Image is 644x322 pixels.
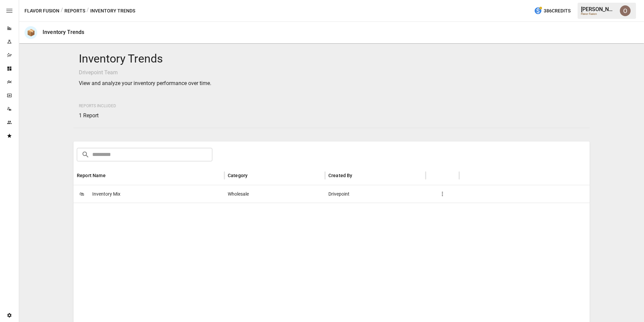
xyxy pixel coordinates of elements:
[616,1,635,20] button: Oleksii Flok
[79,69,584,77] p: Drivepoint Team
[79,79,584,87] p: View and analyze your inventory performance over time.
[87,7,89,15] div: /
[228,173,248,178] div: Category
[620,5,631,16] img: Oleksii Flok
[224,185,325,203] div: Wholesale
[24,7,59,15] button: Flavor Fusion
[328,173,353,178] div: Created By
[77,189,87,199] span: 🛍
[353,171,363,180] button: Sort
[77,173,106,178] div: Report Name
[581,6,616,12] div: [PERSON_NAME]
[248,171,258,180] button: Sort
[531,5,573,17] button: 386Credits
[325,185,426,203] div: Drivepoint
[79,112,116,120] p: 1 Report
[92,186,120,203] span: Inventory Mix
[24,26,37,39] div: 📦
[544,7,571,15] span: 386 Credits
[79,104,116,108] span: Reports Included
[61,7,63,15] div: /
[79,52,584,66] h4: Inventory Trends
[581,12,616,15] div: Flavor Fusion
[106,171,116,180] button: Sort
[43,29,84,35] div: Inventory Trends
[64,7,85,15] button: Reports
